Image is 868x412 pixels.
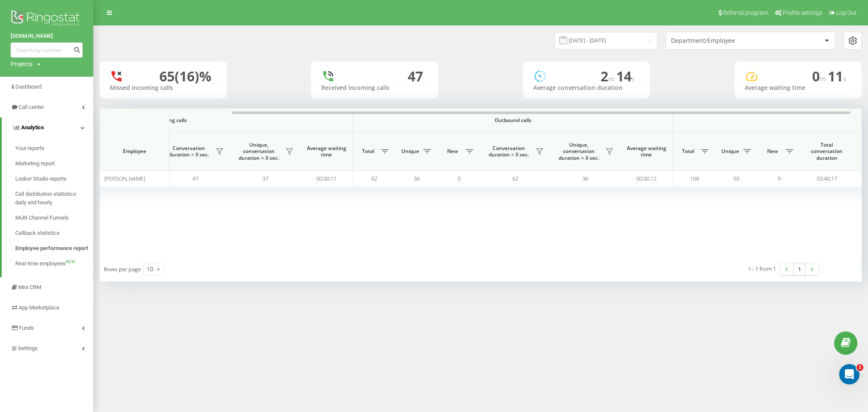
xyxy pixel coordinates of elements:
[192,175,198,182] span: 47
[723,9,768,16] span: Referral program
[414,175,420,182] span: 36
[762,148,783,155] span: New
[164,145,213,158] span: Conversation duration > Х sec.
[15,84,42,90] span: Dashboard
[820,74,828,84] span: m
[19,325,34,331] span: Funds
[512,175,518,182] span: 62
[11,8,83,30] img: Ringostat logo
[620,170,673,187] td: 00:00:12
[690,175,699,182] span: 109
[671,37,772,45] div: Department/Employee
[626,145,666,158] span: Average waiting time
[408,68,423,84] div: 47
[800,170,853,187] td: 03:40:17
[15,144,45,153] span: Your reports
[778,175,781,182] span: 9
[15,159,55,168] span: Marketing report
[616,67,635,85] span: 14
[15,256,93,271] a: Real-time employeesNEW
[11,60,32,68] div: Projects
[19,304,59,311] span: App Marketplace
[18,284,41,290] span: Mini CRM
[15,190,89,207] span: Call distribution statistics: daily and hourly
[15,241,93,256] a: Employee performance report
[400,148,421,155] span: Unique
[300,170,353,187] td: 00:00:11
[843,74,846,84] span: s
[15,156,93,171] a: Marketing report
[15,244,88,253] span: Employee performance report
[554,142,603,161] span: Unique, conversation duration > Х sec.
[21,124,44,131] span: Analytics
[15,171,93,187] a: Looker Studio reports
[677,148,698,155] span: Total
[147,265,153,273] div: 10
[234,142,283,161] span: Unique, conversation duration > Х sec.
[15,141,93,156] a: Your reports
[582,175,588,182] span: 36
[15,187,93,210] a: Call distribution statistics: daily and hourly
[11,42,83,58] input: Search by number
[159,68,211,84] div: 65 (16)%
[533,84,640,92] div: Average conversation duration
[15,225,93,241] a: Callback statistics
[11,32,83,40] a: [DOMAIN_NAME]
[632,74,635,84] span: s
[836,9,857,16] span: Log Out
[104,175,145,182] span: [PERSON_NAME]
[19,104,44,110] span: Call center
[2,117,93,138] a: Analytics
[8,117,331,124] span: Incoming calls
[720,148,741,155] span: Unique
[458,175,461,182] span: 0
[104,265,141,273] span: Rows per page
[371,175,377,182] span: 62
[484,145,533,158] span: Conversation duration > Х sec.
[608,74,616,84] span: m
[839,364,860,384] iframe: Intercom live chat
[783,9,822,16] span: Profile settings
[828,67,846,85] span: 11
[15,175,67,183] span: Looker Studio reports
[857,364,863,371] span: 1
[745,84,851,92] div: Average waiting time
[793,263,806,275] a: 1
[357,148,378,155] span: Total
[110,84,217,92] div: Missed incoming calls
[748,264,776,273] div: 1 - 1 from 1
[262,175,268,182] span: 37
[601,67,616,85] span: 2
[15,259,66,268] span: Real-time employees
[442,148,463,155] span: New
[107,148,162,155] span: Employee
[807,142,847,161] span: Total conversation duration
[373,117,653,124] span: Outbound calls
[321,84,428,92] div: Received incoming calls
[15,229,60,237] span: Callback statistics
[15,214,69,222] span: Multi-Channel Funnels
[18,345,38,351] span: Settings
[734,175,740,182] span: 55
[812,67,828,85] span: 0
[15,210,93,225] a: Multi-Channel Funnels
[306,145,346,158] span: Average waiting time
